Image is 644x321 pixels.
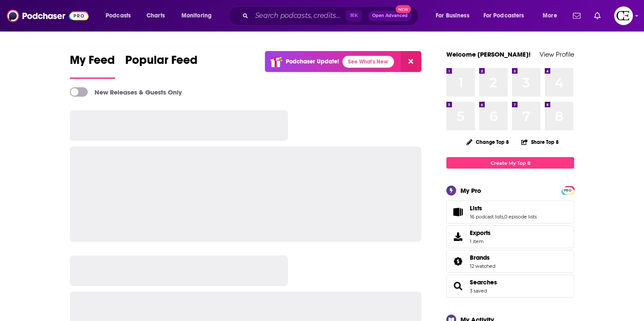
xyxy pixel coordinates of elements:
button: Share Top 8 [521,134,559,150]
img: User Profile [614,6,633,25]
button: Open AdvancedNew [368,11,411,21]
a: Popular Feed [125,53,198,79]
a: Show notifications dropdown [591,9,604,23]
a: Exports [446,225,574,248]
button: Change Top 8 [461,137,514,147]
div: Search podcasts, credits, & more... [236,6,427,26]
button: open menu [478,9,537,23]
span: Brands [470,254,490,261]
a: Brands [470,254,495,261]
a: Lists [449,206,466,218]
div: My Pro [460,186,481,195]
input: Search podcasts, credits, & more... [252,9,346,23]
button: open menu [100,9,142,23]
a: Charts [141,9,170,23]
span: For Podcasters [483,10,524,22]
a: Show notifications dropdown [569,9,584,23]
a: Lists [470,204,537,212]
span: Lists [470,204,482,212]
span: Brands [446,250,574,273]
a: PRO [563,187,573,193]
span: Lists [446,201,574,224]
span: Podcasts [106,10,131,22]
span: Searches [446,275,574,298]
a: See What's New [342,56,394,68]
a: Create My Top 8 [446,157,574,169]
a: Searches [449,280,466,292]
button: open menu [537,9,568,23]
span: PRO [563,187,573,194]
span: Exports [470,229,491,237]
span: Charts [147,10,165,22]
a: Searches [470,278,497,286]
span: Open Advanced [372,14,408,18]
span: My Feed [70,53,115,72]
a: New Releases & Guests Only [70,87,182,97]
p: Podchaser Update! [286,58,339,65]
span: New [396,5,411,13]
a: 0 episode lists [504,214,537,220]
span: More [543,10,557,22]
a: View Profile [540,50,574,58]
span: ⌘ K [346,10,362,21]
button: open menu [430,9,480,23]
span: , [503,214,504,220]
a: Welcome [PERSON_NAME]! [446,50,531,58]
span: Monitoring [181,10,212,22]
a: 16 podcast lists [470,214,503,220]
a: 12 watched [470,263,495,269]
span: Popular Feed [125,53,198,72]
button: Show profile menu [614,6,633,25]
button: open menu [175,9,223,23]
a: Brands [449,255,466,267]
span: Exports [449,231,466,243]
span: 1 item [470,238,491,244]
img: Podchaser - Follow, Share and Rate Podcasts [7,8,89,24]
a: My Feed [70,53,115,79]
span: For Business [436,10,469,22]
a: 3 saved [470,288,487,294]
span: Logged in as cozyearthaudio [614,6,633,25]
